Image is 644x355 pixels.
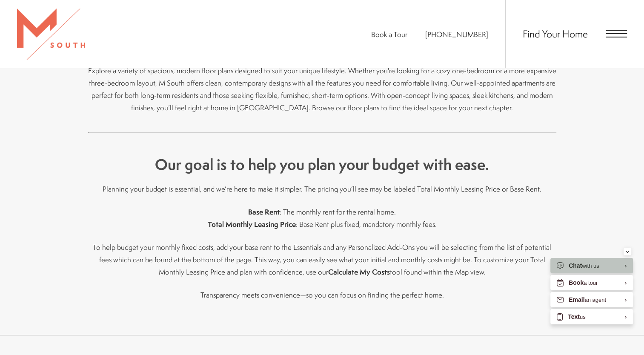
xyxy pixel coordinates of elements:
[248,207,280,217] strong: Base Rent
[17,9,85,60] img: MSouth
[425,29,488,39] span: [PHONE_NUMBER]
[328,267,390,277] strong: Calculate My Costs
[88,241,556,278] p: To help budget your monthly fixed costs, add your base rent to the Essentials and any Personalize...
[208,219,296,229] strong: Total Monthly Leasing Price
[88,206,556,230] p: : The monthly rent for the rental home. : Base Rent plus fixed, mandatory monthly fees.
[606,30,627,37] button: Open Menu
[88,64,556,114] p: Explore a variety of spacious, modern floor plans designed to suit your unique lifestyle. Whether...
[88,154,556,175] h4: Our goal is to help you plan your budget with ease.
[88,289,556,301] p: Transparency meets convenience—so you can focus on finding the perfect home.
[425,29,488,39] a: Call us at (813) 945-4462
[523,27,588,40] a: Find Your Home
[88,183,556,195] p: Planning your budget is essential, and we’re here to make it simpler. The pricing you’ll see may ...
[371,29,407,39] a: Book a Tour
